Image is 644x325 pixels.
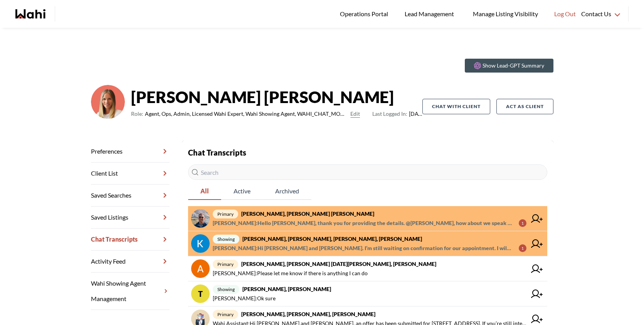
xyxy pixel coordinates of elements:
input: Search [188,164,547,180]
strong: [PERSON_NAME], [PERSON_NAME], [PERSON_NAME] [241,311,375,317]
strong: [PERSON_NAME], [PERSON_NAME] [PERSON_NAME] [241,210,374,217]
span: Last Logged In: [372,110,407,117]
a: Chat Transcripts [91,229,170,251]
img: chat avatar [191,259,210,278]
a: showing[PERSON_NAME], [PERSON_NAME], [PERSON_NAME], [PERSON_NAME][PERSON_NAME]:Hi [PERSON_NAME] a... [188,231,547,256]
span: [DATE] [372,109,422,118]
span: Operations Portal [340,9,391,19]
span: All [188,183,221,199]
a: Activity Feed [91,251,170,273]
a: primary[PERSON_NAME], [PERSON_NAME] [PERSON_NAME][PERSON_NAME]:Hello [PERSON_NAME], thank you for... [188,206,547,231]
a: Client List [91,162,170,185]
button: Act as Client [496,99,553,114]
span: [PERSON_NAME] : Please let me know if there is anything I can do [213,269,368,278]
div: 1 [519,244,526,252]
span: Lead Management [405,9,457,19]
a: Saved Listings [91,207,170,229]
button: All [188,183,221,200]
strong: [PERSON_NAME], [PERSON_NAME] [DATE][PERSON_NAME], [PERSON_NAME] [241,261,436,267]
span: primary [213,310,238,319]
span: Manage Listing Visibility [471,9,540,19]
span: Agent, Ops, Admin, Licensed Wahi Expert, Wahi Showing Agent, WAHI_CHAT_MODERATOR [145,109,348,118]
a: Saved Searches [91,185,170,207]
span: primary [213,260,238,269]
button: Edit [350,109,360,118]
span: Role: [131,109,143,118]
img: chat avatar [191,209,210,228]
span: showing [213,235,239,244]
button: Active [221,183,263,200]
div: 1 [519,219,526,227]
a: Wahi Showing Agent Management [91,273,170,310]
span: showing [213,285,239,294]
a: Wahi homepage [15,9,45,19]
span: Archived [263,183,311,199]
img: chat avatar [191,234,210,253]
a: Tshowing[PERSON_NAME], [PERSON_NAME][PERSON_NAME]:Ok sure [188,281,547,306]
button: Archived [263,183,311,200]
span: [PERSON_NAME] : Ok sure [213,294,276,303]
strong: Chat Transcripts [188,148,246,157]
button: Show Lead-GPT Summary [465,59,553,73]
span: primary [213,210,238,218]
strong: [PERSON_NAME] [PERSON_NAME] [131,85,422,108]
button: Chat with client [422,99,490,114]
span: [PERSON_NAME] : Hello [PERSON_NAME], thank you for providing the details. @[PERSON_NAME], how abo... [213,218,513,228]
a: primary[PERSON_NAME], [PERSON_NAME] [DATE][PERSON_NAME], [PERSON_NAME][PERSON_NAME]:Please let me... [188,256,547,281]
span: [PERSON_NAME] : Hi [PERSON_NAME] and [PERSON_NAME]. I’m still waiting on confirmation for our app... [213,244,513,253]
div: T [191,284,210,303]
img: 0f07b375cde2b3f9.png [91,85,125,119]
span: Active [221,183,263,199]
a: Preferences [91,140,170,162]
span: Log Out [554,9,576,19]
strong: [PERSON_NAME], [PERSON_NAME] [242,286,331,292]
p: Show Lead-GPT Summary [483,62,544,69]
strong: [PERSON_NAME], [PERSON_NAME], [PERSON_NAME], [PERSON_NAME] [242,235,422,242]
